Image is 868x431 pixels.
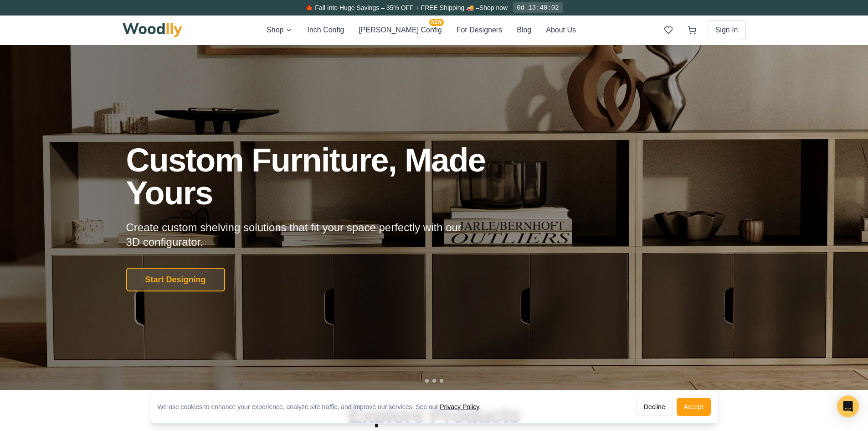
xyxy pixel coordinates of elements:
[677,398,711,416] button: Accept
[126,220,476,249] p: Create custom shelving solutions that fit your space perfectly with our 3D configurator.
[126,144,534,209] h1: Custom Furniture, Made Yours
[307,24,344,36] button: Inch Config
[158,402,488,411] div: We use cookies to enhance your experience, analyze site traffic, and improve our services. See our .
[517,24,531,36] button: Blog
[636,398,673,416] button: Decline
[126,268,225,291] button: Start Designing
[429,19,443,26] span: NEW
[837,395,859,417] div: Open Intercom Messenger
[305,4,479,11] span: 🍁 Fall Into Huge Savings – 35% OFF + FREE Shipping 🚚 –
[708,20,746,40] button: Sign In
[267,24,293,36] button: Shop
[546,24,576,36] button: About Us
[123,23,183,37] img: Woodlly
[359,24,442,36] button: [PERSON_NAME] ConfigNEW
[513,2,562,13] div: 0d 13:40:02
[440,403,479,410] a: Privacy Policy
[479,4,508,11] a: Shop now
[457,24,502,36] button: For Designers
